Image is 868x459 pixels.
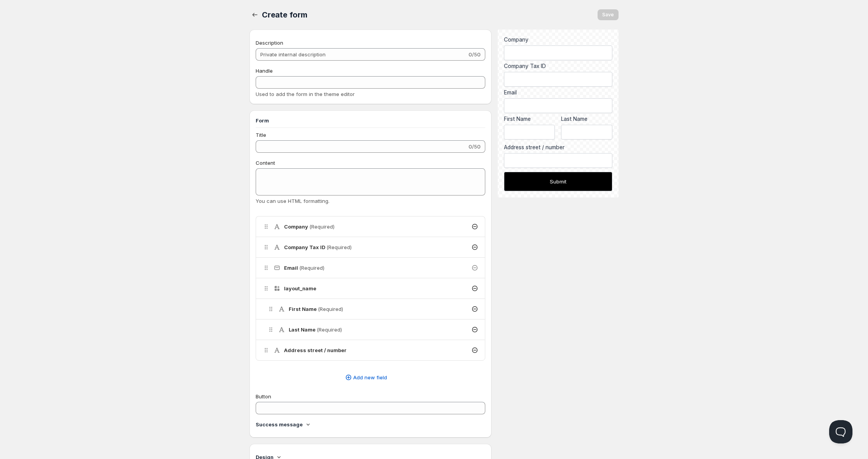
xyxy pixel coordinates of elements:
[256,198,329,204] span: You can use HTML formatting.
[284,284,316,292] h4: layout_name
[256,421,303,428] h4: Success message
[284,243,352,251] h4: Company Tax ID
[504,62,612,70] label: Company Tax ID
[317,326,342,333] span: (Required)
[318,306,343,312] span: (Required)
[299,265,324,271] span: (Required)
[251,371,481,384] button: Add new field
[561,115,612,123] label: Last Name
[256,68,273,74] span: Handle
[504,89,612,96] div: Email
[284,223,335,230] h4: Company
[289,326,342,333] h4: Last Name
[504,115,555,123] label: First Name
[256,117,485,124] h3: Form
[256,91,355,97] span: Used to add the form in the theme editor
[256,393,271,400] span: Button
[309,223,335,230] span: (Required)
[504,172,612,191] button: Submit
[256,160,275,166] span: Content
[256,132,266,138] span: Title
[284,264,324,272] h4: Email
[504,36,612,44] label: Company
[504,143,612,151] label: Address street / number
[829,420,852,443] iframe: Help Scout Beacon - Open
[289,305,343,313] h4: First Name
[256,40,283,46] span: Description
[353,373,387,381] span: Add new field
[256,48,467,61] input: Private internal description
[326,244,352,250] span: (Required)
[284,346,347,354] h4: Address street / number
[262,10,307,19] span: Create form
